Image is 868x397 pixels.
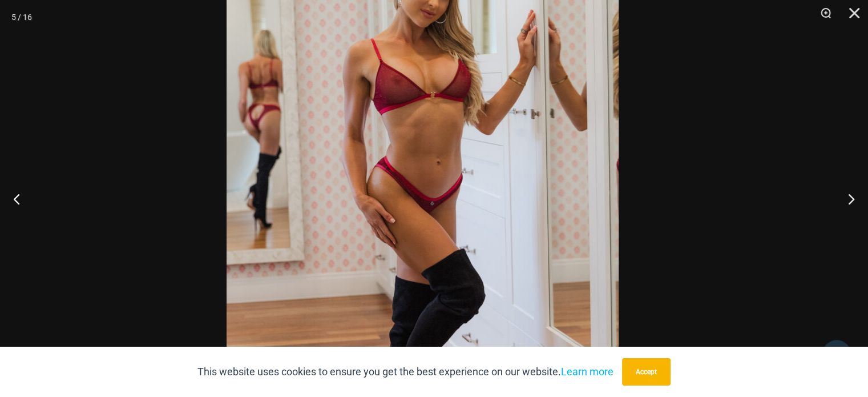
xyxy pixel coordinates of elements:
p: This website uses cookies to ensure you get the best experience on our website. [197,363,613,380]
a: Learn more [561,366,613,378]
div: 5 / 16 [11,9,32,26]
button: Next [825,170,868,227]
button: Accept [622,358,671,386]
